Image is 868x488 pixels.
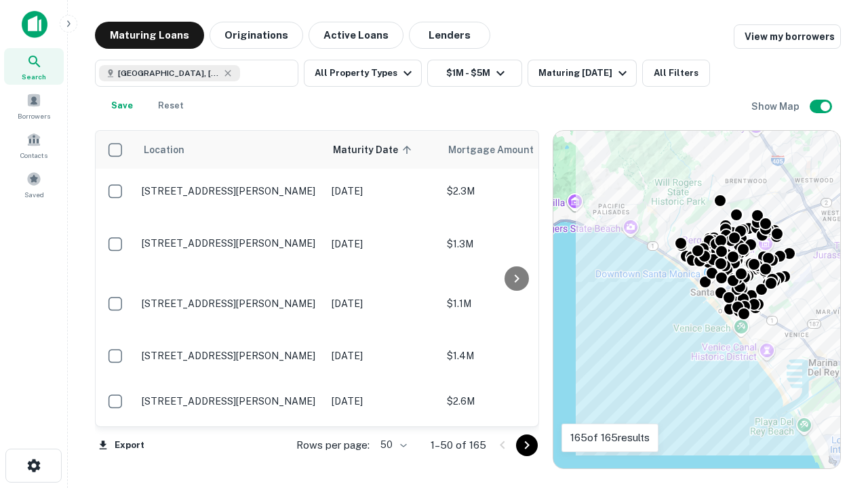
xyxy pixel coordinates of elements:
img: capitalize-icon.png [22,11,47,38]
button: Maturing [DATE] [528,60,637,87]
button: Reset [149,92,193,119]
p: [DATE] [332,184,433,199]
button: Save your search to get updates of matches that match your search criteria. [100,92,144,119]
a: Search [4,48,64,85]
p: [DATE] [332,394,433,409]
p: 165 of 165 results [570,430,650,446]
button: Go to next page [516,434,538,456]
h6: Show Map [751,99,802,114]
a: Saved [4,166,64,203]
div: 50 [375,435,409,455]
p: [DATE] [332,348,433,363]
p: $2.6M [447,394,583,409]
p: [STREET_ADDRESS][PERSON_NAME] [142,350,318,362]
button: All Filters [642,60,710,87]
p: [DATE] [332,237,433,251]
span: Contacts [20,150,47,161]
button: Export [95,435,148,455]
p: [STREET_ADDRESS][PERSON_NAME] [142,237,318,249]
button: All Property Types [304,60,422,87]
p: $1.4M [447,348,583,363]
th: Maturity Date [325,131,440,169]
p: 1–50 of 165 [431,437,486,453]
div: 0 0 [553,131,840,468]
span: Search [22,71,46,82]
span: Mortgage Amount [448,142,551,158]
div: Maturing [DATE] [538,65,631,81]
button: Active Loans [309,22,403,49]
p: $1.3M [447,237,583,251]
th: Mortgage Amount [440,131,589,169]
button: Lenders [409,22,490,49]
span: Location [143,142,184,158]
button: Originations [210,22,303,49]
a: View my borrowers [734,24,841,49]
a: Contacts [4,127,64,163]
span: Borrowers [18,110,50,121]
th: Location [135,131,325,169]
button: Maturing Loans [95,22,204,49]
p: [DATE] [332,296,433,311]
p: [STREET_ADDRESS][PERSON_NAME] [142,395,318,407]
p: Rows per page: [296,437,370,453]
p: [STREET_ADDRESS][PERSON_NAME] [142,185,318,197]
span: Maturity Date [333,142,416,158]
p: $1.1M [447,296,583,311]
p: [STREET_ADDRESS][PERSON_NAME] [142,298,318,310]
span: [GEOGRAPHIC_DATA], [GEOGRAPHIC_DATA], [GEOGRAPHIC_DATA] [118,67,220,79]
button: $1M - $5M [427,60,522,87]
span: Saved [24,189,44,200]
iframe: Chat Widget [800,380,868,445]
p: $2.3M [447,184,583,199]
a: Borrowers [4,87,64,124]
